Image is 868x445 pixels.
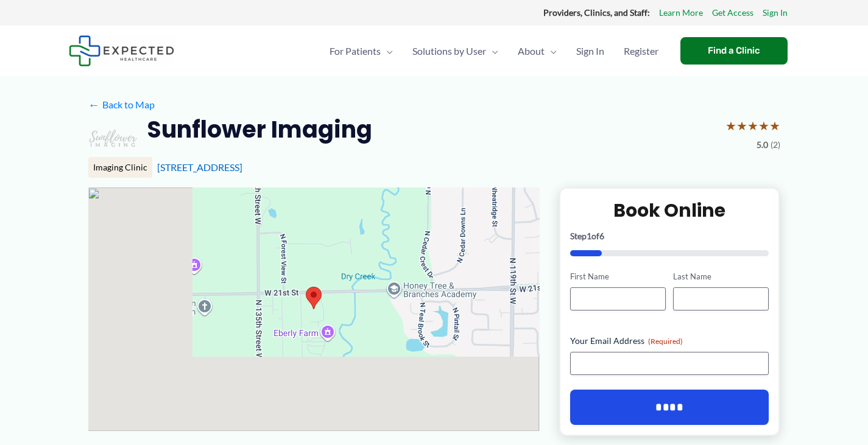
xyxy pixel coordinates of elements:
strong: Providers, Clinics, and Staff: [543,7,650,18]
a: Register [614,30,668,72]
label: Your Email Address [570,335,769,347]
a: ←Back to Map [88,96,155,114]
span: Sign In [576,30,604,72]
span: Menu Toggle [486,30,498,72]
a: Learn More [659,5,703,21]
div: Imaging Clinic [88,157,152,178]
span: ★ [747,114,758,137]
span: For Patients [330,30,381,72]
span: ★ [769,114,780,137]
a: For PatientsMenu Toggle [320,30,403,72]
span: Menu Toggle [545,30,557,72]
a: [STREET_ADDRESS] [157,161,242,173]
span: ★ [736,114,747,137]
a: AboutMenu Toggle [508,30,566,72]
a: Find a Clinic [680,37,788,65]
label: Last Name [673,271,769,282]
img: Expected Healthcare Logo - side, dark font, small [69,35,174,66]
span: 5.0 [757,137,768,153]
span: ← [88,99,100,110]
span: Solutions by User [412,30,486,72]
span: ★ [758,114,769,137]
span: (Required) [648,337,683,346]
span: ★ [725,114,736,137]
span: 6 [599,231,604,241]
a: Sign In [566,30,614,72]
a: Solutions by UserMenu Toggle [403,30,508,72]
span: 1 [587,231,591,241]
h2: Book Online [570,198,769,222]
h2: Sunflower Imaging [147,114,372,144]
label: First Name [570,271,666,282]
a: Get Access [712,5,753,21]
span: Register [624,30,658,72]
span: (2) [771,137,780,153]
span: Menu Toggle [381,30,393,72]
span: About [518,30,545,72]
a: Sign In [763,5,788,21]
nav: Primary Site Navigation [320,30,668,72]
p: Step of [570,232,769,240]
